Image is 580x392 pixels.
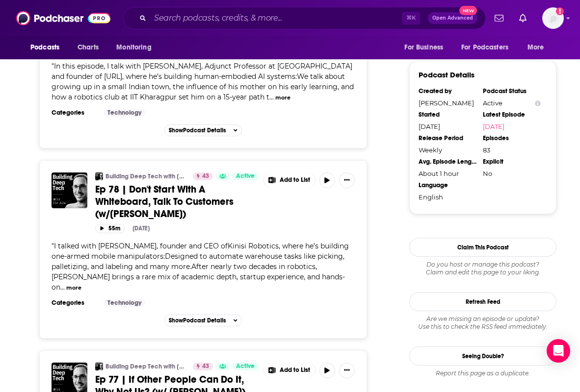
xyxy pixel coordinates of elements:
span: 43 [202,171,209,181]
span: " [52,62,354,101]
div: [DATE] [419,122,476,130]
div: [PERSON_NAME] [419,99,476,107]
span: Monitoring [116,41,151,54]
a: Charts [71,38,105,57]
img: Building Deep Tech with Ilir Aliu [95,172,103,180]
a: Building Deep Tech with [PERSON_NAME] [105,363,186,370]
span: ... [60,283,65,292]
button: Show More Button [339,172,355,188]
div: Avg. Episode Length [419,158,476,166]
span: I talked with [PERSON_NAME], founder and CEO ofKinisi Robotics, where he’s building one-armed mob... [52,242,349,292]
span: In this episode, I talk with [PERSON_NAME], Adjunct Professor at [GEOGRAPHIC_DATA] and founder of... [52,62,354,101]
button: open menu [397,38,455,57]
div: Claim and edit this page to your liking. [409,261,556,276]
svg: Add a profile image [556,7,564,15]
span: ⌘ K [402,12,420,24]
img: Building Deep Tech with Ilir Aliu [95,363,103,370]
a: Show notifications dropdown [491,10,507,26]
span: Ep 78 | Don't Start With A Whiteboard, Talk To Customers (w/[PERSON_NAME]) [95,183,234,220]
img: User Profile [542,7,564,29]
span: Podcasts [30,41,59,54]
button: Show More Button [264,363,315,378]
a: 43 [193,172,213,180]
div: English [419,193,476,201]
input: Search podcasts, credits, & more... [150,10,402,26]
span: New [459,6,477,15]
span: Do you host or manage this podcast? [409,261,556,269]
div: 83 [483,146,541,154]
span: " [52,242,349,292]
button: open menu [521,38,556,57]
button: more [66,284,81,292]
span: 43 [202,362,209,371]
span: For Podcasters [461,41,508,54]
button: open menu [109,38,164,57]
h3: Podcast Details [419,70,475,79]
a: Ep 78 | Don't Start With A Whiteboard, Talk To Customers (w/[PERSON_NAME]) [95,183,259,220]
img: Ep 78 | Don't Start With A Whiteboard, Talk To Customers (w/Brennand Pierce) [52,172,87,208]
button: Show Info [535,99,541,107]
button: Open AdvancedNew [428,12,477,24]
span: For Business [404,41,443,54]
span: Add to List [280,367,310,374]
button: Show More Button [339,363,355,378]
div: Podcast Status [483,87,541,95]
div: Episodes [483,134,541,142]
span: ... [269,93,274,101]
span: Active [236,362,255,371]
h3: Categories [52,299,96,307]
button: open menu [455,38,523,57]
span: Show Podcast Details [169,317,226,324]
div: [DATE] [132,225,150,232]
img: Podchaser - Follow, Share and Rate Podcasts [16,9,110,27]
div: Search podcasts, credits, & more... [123,7,486,29]
a: Technology [104,109,145,117]
div: Latest Episode [483,111,541,119]
a: [DATE] [483,122,541,130]
a: Active [232,172,259,180]
div: Are we missing an episode or update? Use this to check the RSS feed immediately. [409,315,556,331]
span: Logged in as Isabellaoidem [542,7,564,29]
a: Building Deep Tech with [PERSON_NAME] [105,172,186,180]
button: more [275,94,290,102]
span: Charts [78,41,99,54]
span: Active [236,171,255,181]
span: Show Podcast Details [169,127,226,134]
div: Report this page as a duplicate. [409,369,556,377]
div: Active [483,99,541,107]
a: Active [232,363,259,370]
button: ShowPodcast Details [164,315,242,326]
button: 55m [95,224,125,233]
h3: Categories [52,109,96,117]
div: Weekly [419,146,476,154]
div: Language [419,181,476,189]
div: Explicit [483,158,541,166]
button: Refresh Feed [409,292,556,311]
a: Show notifications dropdown [515,10,530,26]
div: Started [419,111,476,119]
button: Show profile menu [542,7,564,29]
div: About 1 hour [419,170,476,177]
a: Seeing Double? [409,346,556,366]
span: More [527,41,544,54]
span: Open Advanced [432,16,473,21]
button: open menu [24,38,72,57]
div: Open Intercom Messenger [547,339,570,363]
div: Release Period [419,134,476,142]
div: Created by [419,87,476,95]
a: Technology [104,299,145,307]
a: 43 [193,363,213,370]
button: Claim This Podcast [409,238,556,257]
span: Add to List [280,176,310,184]
button: Show More Button [264,172,315,188]
button: ShowPodcast Details [164,124,242,136]
div: No [483,170,541,177]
